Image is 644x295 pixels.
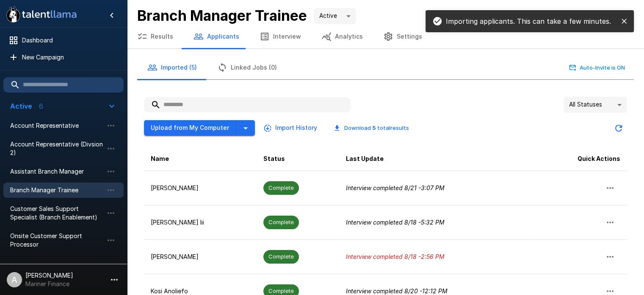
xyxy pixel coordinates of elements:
[345,184,444,191] i: Interview completed 8/21 - 3:07 PM
[618,15,630,28] button: close
[263,253,299,261] span: Complete
[373,25,432,48] button: Settings
[345,287,447,295] i: Interview completed 8/20 - 12:12 PM
[311,25,373,48] button: Analytics
[372,124,376,131] b: 5
[263,184,299,192] span: Complete
[339,147,532,171] th: Last Update
[257,147,339,171] th: Status
[127,25,183,48] button: Results
[564,97,627,113] div: All Statuses
[144,147,257,171] th: Name
[314,8,356,24] div: Active
[610,120,627,137] button: Updated Today - 3:44 PM
[207,56,287,79] button: Linked Jobs (0)
[446,16,611,26] p: Importing applicants. This can take a few minutes.
[263,287,299,295] span: Complete
[345,219,444,226] i: Interview completed 8/18 - 5:32 PM
[151,184,250,192] p: [PERSON_NAME]
[151,253,250,261] p: [PERSON_NAME]
[249,25,311,48] button: Interview
[262,120,321,136] button: Import History
[567,61,627,74] button: Auto-Invite is ON
[137,7,307,24] b: Branch Manager Trainee
[151,218,250,227] p: [PERSON_NAME] Iii
[327,121,416,135] button: Download 5 totalresults
[532,147,627,171] th: Quick Actions
[144,120,236,136] button: Upload from My Computer
[345,253,444,260] i: Interview completed 8/18 - 2:56 PM
[263,218,299,226] span: Complete
[183,25,249,48] button: Applicants
[137,56,207,79] button: Imported (5)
